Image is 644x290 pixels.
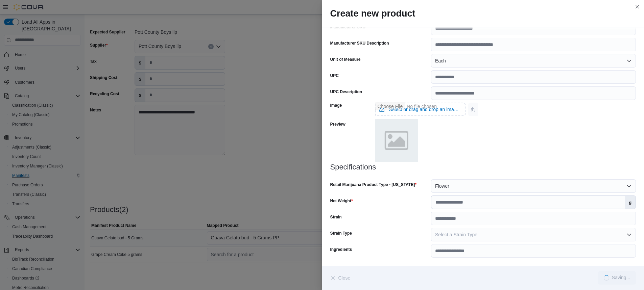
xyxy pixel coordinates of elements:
[431,54,636,68] button: Each
[330,57,361,62] label: Unit of Measure
[604,275,609,281] span: Loading
[330,122,345,127] label: Preview
[330,163,636,171] h3: Specifications
[633,3,641,11] button: Close this dialog
[330,8,636,19] h2: Create new product
[431,228,636,241] button: Select a Strain Type
[330,73,339,78] label: UPC
[375,103,466,116] input: Use aria labels when no actual label is in use
[330,247,352,252] label: Ingredients
[431,179,636,193] button: Flower
[330,182,416,187] label: Retail Marijuana Product Type - [US_STATE]
[612,275,630,281] div: Saving...
[625,196,636,209] label: g
[330,103,342,108] label: Image
[435,232,477,237] span: Select a Strain Type
[330,198,353,204] label: Net Weight
[330,41,389,46] label: Manufacturer SKU Description
[330,271,351,285] button: Close
[338,274,351,281] span: Close
[598,271,636,285] button: LoadingSaving...
[375,119,418,162] img: placeholder.png
[330,214,342,220] label: Strain
[330,89,362,95] label: UPC Description
[330,231,352,236] label: Strain Type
